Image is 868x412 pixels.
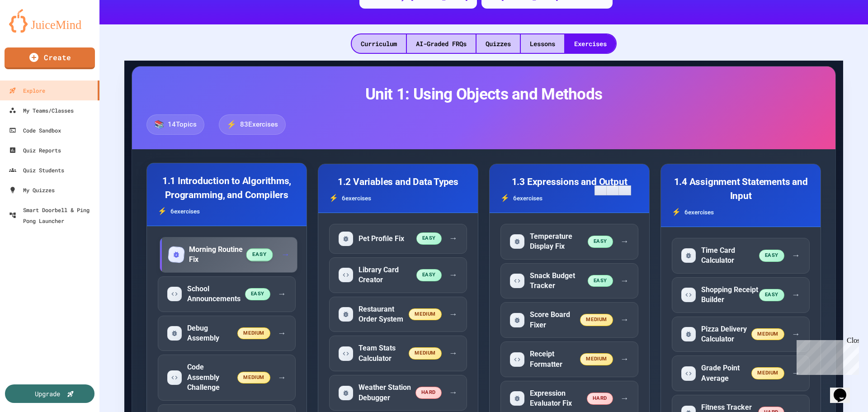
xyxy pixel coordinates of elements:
span: easy [759,289,784,301]
h5: Restaurant Order System [359,304,409,325]
div: Start exercise: Receipt Formatter (medium difficulty, code problem) [500,341,638,377]
div: Start exercise: Library Card Creator (easy difficulty, code problem) [329,257,467,293]
div: Chat with us now!Close [4,4,62,57]
iframe: chat widget [793,336,859,375]
div: Start exercise: Team Stats Calculator (medium difficulty, code problem) [329,336,467,371]
div: Upgrade [35,389,60,398]
div: Quiz Students [9,165,64,175]
span: → [792,289,800,302]
div: Start exercise: Score Board Fixer (medium difficulty, fix problem) [500,302,638,338]
div: Start exercise: Temperature Display Fix (easy difficulty, fix problem) [500,224,638,260]
span: ⚡ [226,118,236,130]
h5: Morning Routine Fix [189,245,247,265]
div: Start exercise: Morning Routine Fix (easy difficulty, fix problem) [160,237,297,273]
span: 📚 [154,118,164,130]
h5: Weather Station Debugger [359,383,415,403]
div: Exercises [565,34,616,53]
span: → [278,327,286,340]
div: Explore [9,85,45,96]
div: Quiz Reports [9,145,61,156]
div: Start exercise: Weather Station Debugger (hard difficulty, fix problem) [329,375,467,411]
div: Smart Doorbell & Ping Pong Launcher [9,204,96,226]
span: → [792,328,800,341]
span: → [449,308,458,321]
span: → [620,275,629,288]
h5: Pet Profile Fix [359,234,404,244]
span: easy [245,288,270,300]
span: → [278,371,286,384]
div: Start exercise: Shopping Receipt Builder (easy difficulty, code problem) [672,277,810,313]
div: Start exercise: Restaurant Order System (medium difficulty, fix problem) [329,297,467,332]
h3: 1.4 Assignment Statements and Input [672,175,810,203]
span: easy [416,232,442,245]
h5: Code Assembly Challenge [187,362,237,393]
a: Search in Google [619,185,631,195]
h5: School Announcements [187,284,245,304]
div: Start exercise: Grade Point Average (medium difficulty, code problem) [672,355,810,391]
h5: Receipt Formatter [530,349,580,369]
div: My Teams/Classes [9,105,74,116]
span: → [278,288,286,301]
div: Curriculum [352,34,406,53]
h5: Expression Evaluator Fix [530,388,587,409]
span: → [792,249,800,262]
h5: Score Board Fixer [530,310,580,330]
span: medium [580,314,613,326]
div: Start exercise: Pizza Delivery Calculator (medium difficulty, fix problem) [672,317,810,352]
div: Start exercise: School Announcements (easy difficulty, code problem) [158,276,296,312]
div: Start exercise: Pet Profile Fix (easy difficulty, fix problem) [329,224,467,254]
h3: 1.2 Variables and Data Types [329,175,467,189]
div: AI-Graded FRQs [407,34,476,53]
div: 6 exercise s [500,193,638,204]
div: Start exercise: Time Card Calculator (easy difficulty, fix problem) [672,238,810,274]
span: → [620,235,629,248]
h5: Snack Budget Tracker [530,271,588,291]
span: medium [409,347,441,360]
span: → [620,313,629,327]
h5: Library Card Creator [359,265,416,285]
h5: Team Stats Calculator [359,343,409,364]
span: easy [588,275,613,287]
span: medium [409,308,441,321]
span: easy [588,236,613,248]
span: → [281,248,290,261]
span: → [620,353,629,366]
div: Quizzes [476,34,520,53]
div: Start exercise: Debug Assembly (medium difficulty, fix problem) [158,316,296,351]
div: Start exercise: Snack Budget Tracker (easy difficulty, code problem) [500,263,638,299]
a: Highlight & Sticky note [607,185,619,195]
h3: 1.3 Expressions and Output [500,175,638,189]
div: 6 exercise s [329,193,467,204]
h3: 1.1 Introduction to Algorithms, Programming, and Compilers [158,174,296,202]
span: hard [587,393,613,405]
span: medium [237,327,270,340]
div: Code Sandbox [9,125,61,136]
span: → [620,392,629,405]
span: medium [237,372,270,384]
span: → [449,232,458,245]
span: medium [751,367,784,379]
span: hard [415,387,442,399]
span: 83 Exercises [240,119,278,130]
a: Highlight [594,185,607,195]
h5: Grade Point Average [701,363,751,384]
span: easy [759,250,784,262]
span: → [449,347,458,360]
div: 6 exercise s [672,207,810,218]
iframe: chat widget [830,376,859,403]
span: medium [580,353,613,365]
h5: Time Card Calculator [701,246,759,266]
span: → [449,269,458,282]
div: Start exercise: Code Assembly Challenge (medium difficulty, code problem) [158,355,296,400]
span: easy [416,269,442,281]
span: medium [751,328,784,341]
img: logo-orange.svg [9,9,90,33]
h5: Shopping Receipt Builder [701,285,759,305]
span: → [449,386,458,399]
span: 14 Topics [168,119,197,130]
span: → [792,367,800,380]
h2: Unit 1: Using Objects and Methods [146,85,821,104]
div: 6 exercise s [158,206,296,217]
div: My Quizzes [9,185,55,195]
h5: Debug Assembly [187,323,237,344]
